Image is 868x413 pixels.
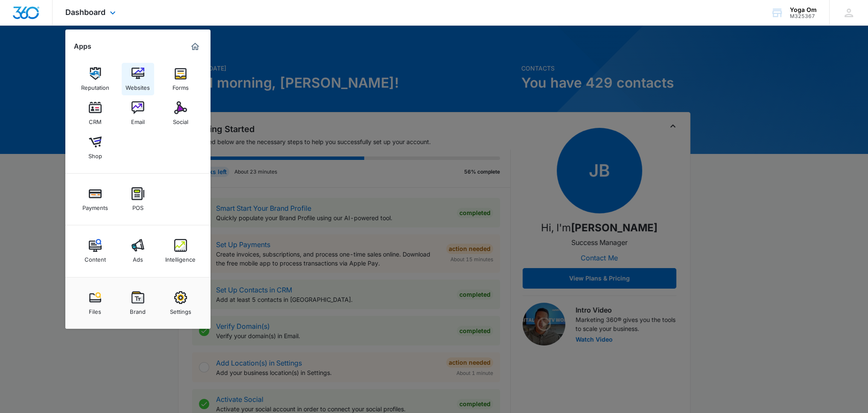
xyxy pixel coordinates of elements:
div: Payments [82,200,108,211]
div: Files [89,304,101,315]
span: Dashboard [65,8,105,17]
a: Settings [164,287,197,319]
a: Websites [122,63,154,95]
h2: Apps [74,42,91,50]
div: POS [132,200,143,211]
a: Payments [79,183,111,215]
a: Ads [122,235,154,267]
a: Social [164,97,197,130]
a: Reputation [79,63,111,95]
a: Forms [164,63,197,95]
div: Settings [170,304,191,315]
div: Email [131,114,145,125]
div: Forms [172,80,189,91]
a: Email [122,97,154,130]
div: Intelligence [165,252,196,263]
a: Brand [122,287,154,319]
div: Brand [130,304,146,315]
div: Websites [126,80,150,91]
div: account id [790,13,817,19]
a: POS [122,183,154,215]
a: Files [79,287,111,319]
div: Ads [133,252,143,263]
a: Content [79,235,111,267]
div: CRM [89,114,102,125]
a: Shop [79,131,111,164]
a: Intelligence [164,235,197,267]
a: Marketing 360® Dashboard [188,40,202,53]
a: CRM [79,97,111,130]
div: Reputation [81,80,109,91]
div: Shop [88,148,102,159]
div: account name [790,6,817,13]
div: Content [85,252,106,263]
div: Social [173,114,188,125]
